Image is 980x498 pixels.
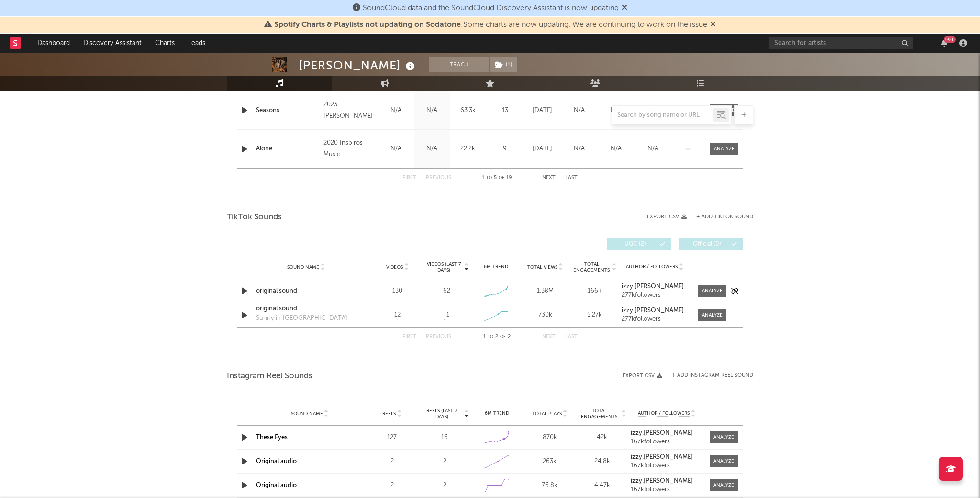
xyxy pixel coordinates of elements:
[490,57,517,72] button: (1)
[572,261,611,273] span: Total Engagements
[662,373,753,378] div: + Add Instagram Reel Sound
[488,144,522,154] div: 9
[426,175,451,181] button: Previous
[489,57,517,72] span: ( 1 )
[600,144,632,154] div: N/A
[452,144,483,154] div: 22.2k
[256,304,356,314] a: original sound
[443,286,450,296] div: 62
[631,478,702,485] a: izzy.[PERSON_NAME]
[532,411,562,417] span: Total Plays
[769,37,913,49] input: Search for artists
[421,481,468,490] div: 2
[679,238,743,250] button: Official(0)
[622,4,627,12] span: Dismiss
[424,261,463,273] span: Videos (last 7 days)
[579,433,626,442] div: 42k
[499,176,504,180] span: of
[470,331,523,343] div: 1 2 2
[256,144,319,154] a: Alone
[631,430,702,437] a: izzy.[PERSON_NAME]
[542,175,556,181] button: Next
[523,286,568,296] div: 1.38M
[622,316,688,323] div: 277k followers
[579,481,626,490] div: 4.47k
[416,144,447,154] div: N/A
[612,112,713,119] input: Search by song name or URL
[402,175,416,181] button: First
[565,334,578,340] button: Last
[622,283,684,290] strong: izzy.[PERSON_NAME]
[613,241,657,247] span: UGC ( 2 )
[473,410,521,417] div: 6M Trend
[386,264,403,270] span: Videos
[287,264,319,270] span: Sound Name
[256,314,347,323] div: Sunny in [GEOGRAPHIC_DATA]
[631,478,693,484] strong: izzy.[PERSON_NAME]
[637,144,669,154] div: N/A
[368,481,416,490] div: 2
[563,144,595,154] div: N/A
[429,57,489,72] button: Track
[299,57,417,73] div: [PERSON_NAME]
[77,34,148,53] a: Discovery Assistant
[227,212,282,223] span: TikTok Sounds
[382,411,396,417] span: Reels
[622,283,688,290] a: izzy.[PERSON_NAME]
[579,408,621,419] span: Total Engagements
[256,286,356,296] a: original sound
[363,4,619,12] span: SoundCloud data and the SoundCloud Discovery Assistant is now updating
[542,334,556,340] button: Next
[368,433,416,442] div: 127
[526,433,574,442] div: 870k
[474,263,518,271] div: 6M Trend
[631,430,693,436] strong: izzy.[PERSON_NAME]
[470,172,523,184] div: 1 5 19
[444,310,449,320] span: -1
[631,463,702,469] div: 167k followers
[572,286,617,296] div: 166k
[565,175,578,181] button: Last
[527,264,557,270] span: Total Views
[426,334,451,340] button: Previous
[500,335,506,339] span: of
[647,214,687,220] button: Export CSV
[626,264,678,270] span: Author / Followers
[526,457,574,466] div: 263k
[291,411,323,417] span: Sound Name
[579,457,626,466] div: 24.8k
[375,286,420,296] div: 130
[623,373,662,379] button: Export CSV
[622,307,684,314] strong: izzy.[PERSON_NAME]
[486,176,492,180] span: to
[622,307,688,314] a: izzy.[PERSON_NAME]
[631,454,702,461] a: izzy.[PERSON_NAME]
[685,241,729,247] span: Official ( 0 )
[488,335,493,339] span: to
[256,482,297,488] a: Original audio
[696,215,753,220] button: + Add TikTok Sound
[607,238,671,250] button: UGC(2)
[274,21,461,29] span: Spotify Charts & Playlists not updating on Sodatone
[31,34,77,53] a: Dashboard
[323,137,376,160] div: 2020 Inspiros Music
[622,292,688,299] div: 277k followers
[256,434,288,441] a: These Eyes
[421,408,463,419] span: Reels (last 7 days)
[274,21,707,29] span: : Some charts are now updating. We are continuing to work on the issue
[944,36,956,43] div: 99 +
[148,34,181,53] a: Charts
[631,454,693,460] strong: izzy.[PERSON_NAME]
[181,34,212,53] a: Leads
[710,21,716,29] span: Dismiss
[523,310,568,320] div: 730k
[687,215,753,220] button: + Add TikTok Sound
[402,334,416,340] button: First
[672,373,753,378] button: + Add Instagram Reel Sound
[526,481,574,490] div: 76.8k
[631,439,702,445] div: 167k followers
[421,457,468,466] div: 2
